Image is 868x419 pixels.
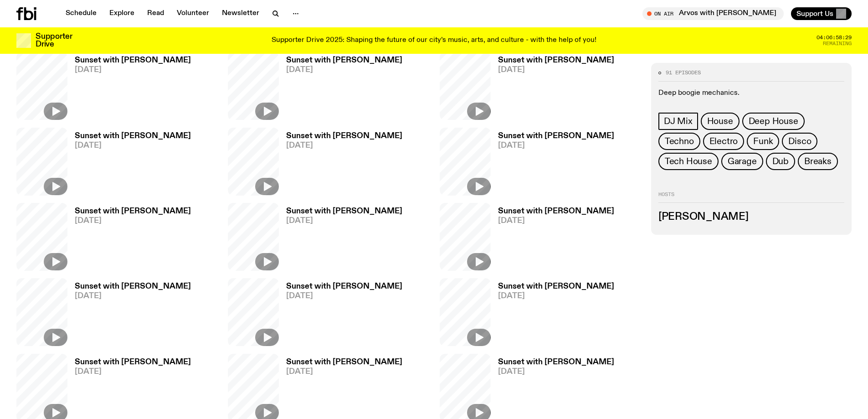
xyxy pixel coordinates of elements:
[286,292,402,300] span: [DATE]
[747,133,779,150] a: Funk
[75,57,191,64] h3: Sunset with [PERSON_NAME]
[36,33,72,48] h3: Supporter Drive
[75,207,191,215] h3: Sunset with [PERSON_NAME]
[782,133,817,150] a: Disco
[772,156,789,166] span: Dub
[707,116,733,126] span: House
[75,66,191,74] span: [DATE]
[491,132,614,196] a: Sunset with [PERSON_NAME][DATE]
[498,66,614,74] span: [DATE]
[498,283,614,290] h3: Sunset with [PERSON_NAME]
[279,207,402,271] a: Sunset with [PERSON_NAME][DATE]
[75,283,191,290] h3: Sunset with [PERSON_NAME]
[665,156,712,166] span: Tech House
[67,132,191,196] a: Sunset with [PERSON_NAME][DATE]
[498,358,614,366] h3: Sunset with [PERSON_NAME]
[642,7,784,20] button: On AirArvos with [PERSON_NAME]
[498,132,614,140] h3: Sunset with [PERSON_NAME]
[142,7,169,20] a: Read
[286,142,402,150] span: [DATE]
[67,57,191,120] a: Sunset with [PERSON_NAME][DATE]
[788,136,811,146] span: Disco
[286,283,402,290] h3: Sunset with [PERSON_NAME]
[279,57,402,120] a: Sunset with [PERSON_NAME][DATE]
[658,212,844,222] h3: [PERSON_NAME]
[753,136,773,146] span: Funk
[171,7,215,20] a: Volunteer
[498,207,614,215] h3: Sunset with [PERSON_NAME]
[104,7,140,20] a: Explore
[75,142,191,150] span: [DATE]
[75,368,191,376] span: [DATE]
[286,358,402,366] h3: Sunset with [PERSON_NAME]
[796,10,833,18] span: Support Us
[658,89,844,98] p: Deep boogie mechanics.
[75,132,191,140] h3: Sunset with [PERSON_NAME]
[728,156,757,166] span: Garage
[721,153,763,170] a: Garage
[286,368,402,376] span: [DATE]
[67,283,191,346] a: Sunset with [PERSON_NAME][DATE]
[791,7,852,20] button: Support Us
[703,133,745,150] a: Electro
[272,36,596,45] p: Supporter Drive 2025: Shaping the future of our city’s music, arts, and culture - with the help o...
[286,57,402,64] h3: Sunset with [PERSON_NAME]
[67,207,191,271] a: Sunset with [PERSON_NAME][DATE]
[817,35,852,40] span: 04:06:58:29
[498,57,614,64] h3: Sunset with [PERSON_NAME]
[491,283,614,346] a: Sunset with [PERSON_NAME][DATE]
[75,292,191,300] span: [DATE]
[491,57,614,120] a: Sunset with [PERSON_NAME][DATE]
[279,283,402,346] a: Sunset with [PERSON_NAME][DATE]
[798,153,838,170] a: Breaks
[701,113,740,130] a: House
[498,292,614,300] span: [DATE]
[75,358,191,366] h3: Sunset with [PERSON_NAME]
[766,153,795,170] a: Dub
[742,113,805,130] a: Deep House
[491,207,614,271] a: Sunset with [PERSON_NAME][DATE]
[664,116,693,126] span: DJ Mix
[749,116,798,126] span: Deep House
[709,136,738,146] span: Electro
[658,133,700,150] a: Techno
[498,217,614,225] span: [DATE]
[279,132,402,196] a: Sunset with [PERSON_NAME][DATE]
[60,7,102,20] a: Schedule
[75,217,191,225] span: [DATE]
[286,66,402,74] span: [DATE]
[658,192,844,203] h2: Hosts
[498,368,614,376] span: [DATE]
[286,132,402,140] h3: Sunset with [PERSON_NAME]
[286,207,402,215] h3: Sunset with [PERSON_NAME]
[658,113,698,130] a: DJ Mix
[804,156,832,166] span: Breaks
[216,7,265,20] a: Newsletter
[286,217,402,225] span: [DATE]
[498,142,614,150] span: [DATE]
[665,136,694,146] span: Techno
[823,41,852,46] span: Remaining
[658,153,719,170] a: Tech House
[666,70,701,75] span: 91 episodes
